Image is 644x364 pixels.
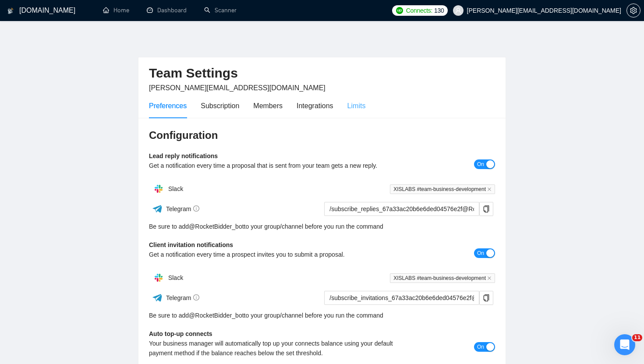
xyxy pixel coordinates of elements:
[7,4,14,18] img: logo
[18,62,158,107] p: Hi [PERSON_NAME][EMAIL_ADDRESS][DOMAIN_NAME] 👋
[189,311,244,320] a: @RocketBidder_bot
[390,184,495,194] span: XISLABS #team-business-development
[390,273,495,283] span: XISLABS #team-business-development
[479,202,493,216] button: copy
[18,199,147,217] div: ✅ How To: Connect your agency to [DOMAIN_NAME]
[487,187,492,191] span: close
[110,14,128,32] img: Profile image for Dima
[189,222,244,231] a: @RocketBidder_bot
[149,100,187,111] div: Preferences
[193,294,199,300] span: info-circle
[18,149,146,159] div: We typically reply in under a minute
[58,273,117,308] button: Messages
[168,274,183,281] span: Slack
[149,64,495,82] h2: Team Settings
[139,295,153,301] span: Help
[127,14,145,32] img: Profile image for Iryna
[149,241,233,248] b: Client invitation notifications
[152,203,163,214] img: ww3wtPAAAAAElFTkSuQmCC
[13,174,163,192] button: Search for help
[117,273,175,308] button: Help
[149,222,495,231] div: Be sure to add to your group/channel before you run the command
[166,205,200,212] span: Telegram
[477,248,484,258] span: On
[94,14,111,32] img: Profile image for Nazar
[614,334,635,355] iframe: To enrich screen reader interactions, please activate Accessibility in Grammarly extension settings
[150,180,167,198] img: hpQkSZIkSZIkSZIkSZIkSZIkSZIkSZIkSZIkSZIkSZIkSZIkSZIkSZIkSZIkSZIkSZIkSZIkSZIkSZIkSZIkSZIkSZIkSZIkS...
[480,294,493,301] span: copy
[193,205,199,212] span: info-circle
[406,6,432,15] span: Connects:
[434,6,444,15] span: 130
[18,250,147,259] div: 👑 Laziza AI - Job Pre-Qualification
[477,342,484,352] span: On
[168,185,183,192] span: Slack
[13,221,163,246] div: 🔠 GigRadar Search Syntax: Query Operators for Optimized Job Searches
[347,100,366,111] div: Limits
[626,4,640,18] button: setting
[18,140,146,149] div: Send us a message
[18,266,147,275] div: Sardor AI Prompt Library
[147,7,187,14] a: dashboardDashboard
[396,7,403,14] img: upwork-logo.png
[253,100,283,111] div: Members
[19,295,39,301] span: Home
[149,152,218,159] b: Lead reply notifications
[632,334,642,341] span: 11
[149,330,212,337] b: Auto top-up connects
[204,7,237,14] a: searchScanner
[18,224,147,243] div: 🔠 GigRadar Search Syntax: Query Operators for Optimized Job Searches
[626,7,640,14] a: setting
[455,7,461,14] span: user
[149,339,409,358] div: Your business manager will automatically top up your connects balance using your default payment ...
[477,159,484,169] span: On
[152,292,163,303] img: ww3wtPAAAAAElFTkSuQmCC
[150,269,167,286] img: hpQkSZIkSZIkSZIkSZIkSZIkSZIkSZIkSZIkSZIkSZIkSZIkSZIkSZIkSZIkSZIkSZIkSZIkSZIkSZIkSZIkSZIkSZIkSZIkS...
[18,179,71,188] span: Search for help
[166,294,200,301] span: Telegram
[479,291,493,305] button: copy
[13,246,163,262] div: 👑 Laziza AI - Job Pre-Qualification
[627,7,640,14] span: setting
[149,161,409,170] div: Get a notification every time a proposal that is sent from your team gets a new reply.
[149,250,409,259] div: Get a notification every time a prospect invites you to submit a proposal.
[149,311,495,320] div: Be sure to add to your group/channel before you run the command
[9,133,166,166] div: Send us a messageWe typically reply in under a minute
[297,100,333,111] div: Integrations
[18,17,32,31] img: logo
[149,84,326,92] span: [PERSON_NAME][EMAIL_ADDRESS][DOMAIN_NAME]
[480,205,493,212] span: copy
[201,100,239,111] div: Subscription
[18,107,158,122] p: How can we help?
[149,128,495,142] h3: Configuration
[151,14,166,30] div: Close
[103,7,129,14] a: homeHome
[13,195,163,221] div: ✅ How To: Connect your agency to [DOMAIN_NAME]
[73,295,103,301] span: Messages
[487,276,492,280] span: close
[13,262,163,279] div: Sardor AI Prompt Library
